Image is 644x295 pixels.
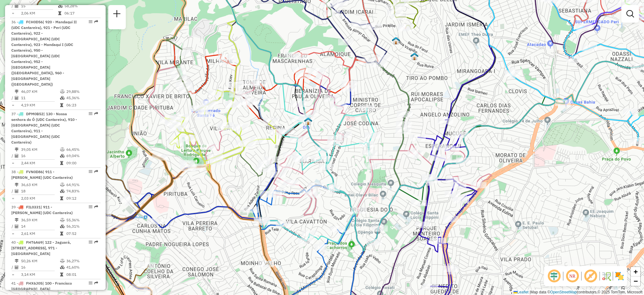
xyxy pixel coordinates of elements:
[60,224,65,228] i: % de utilização da cubagem
[26,169,43,174] span: FVN0D86
[66,271,98,278] td: 08:01
[60,96,65,100] i: % de utilização da cubagem
[60,259,65,263] i: % de utilização do peso
[11,111,77,145] span: | 130 - Nossa senhora do Ó (UDC Cantareira), 910 - [GEOGRAPHIC_DATA] (UDC Cantareira), 911 - [GEO...
[60,265,65,269] i: % de utilização da cubagem
[11,111,77,145] span: 37 -
[60,148,65,151] i: % de utilização do peso
[60,154,65,158] i: % de utilização da cubagem
[11,240,71,256] span: 40 -
[15,90,19,94] i: Distância Total
[15,218,19,222] i: Distância Total
[11,169,73,180] span: | 911 - [PERSON_NAME] (UDC Cantareira)
[565,269,580,284] span: Ocultar NR
[60,189,65,193] i: % de utilização da cubagem
[583,269,598,284] span: Exibir rótulo
[21,146,60,153] td: 39,05 KM
[89,240,92,244] em: Opções
[15,183,19,187] i: Distância Total
[66,88,98,95] td: 29,88%
[58,11,61,15] i: Tempo total em rota
[66,223,98,230] td: 56,31%
[94,240,98,244] em: Rota exportada
[26,281,42,286] span: FHX6J05
[601,271,611,281] img: Fluxo de ruas
[11,20,77,87] span: 36 -
[21,217,60,223] td: 36,59 KM
[89,112,92,116] em: Opções
[634,268,638,275] span: +
[392,37,400,45] img: UDC Cantareira
[26,20,43,24] span: FCH0D56
[21,95,60,101] td: 11
[15,224,19,228] i: Total de Atividades
[15,154,19,158] i: Total de Atividades
[15,96,19,100] i: Total de Atividades
[614,271,625,281] img: Exibir/Ocultar setores
[66,217,98,223] td: 55,36%
[11,10,14,16] td: =
[15,148,19,151] i: Distância Total
[60,218,65,222] i: % de utilização do peso
[66,195,98,201] td: 09:12
[11,240,71,256] span: | 122 - Jaguará, [STREET_ADDRESS], 971 - [GEOGRAPHIC_DATA]
[66,182,98,188] td: 64,91%
[634,277,638,285] span: −
[94,170,98,173] em: Rota exportada
[15,189,19,193] i: Total de Atividades
[631,276,640,286] a: Zoom out
[512,290,644,295] div: Map data © contributors,© 2025 TomTom, Microsoft
[11,205,73,215] span: 39 -
[11,20,77,87] span: | 920 - Mandaqui II (UDC Cantareira), 921 - Peri (UDC Cantareira), 922 - [GEOGRAPHIC_DATA] (UDC C...
[66,258,98,264] td: 36,27%
[66,188,98,194] td: 74,83%
[15,265,19,269] i: Total de Atividades
[60,183,65,187] i: % de utilização do peso
[111,8,123,22] a: Nova sessão e pesquisa
[64,3,95,9] td: 58,28%
[66,102,98,108] td: 06:23
[94,281,98,285] em: Rota exportada
[26,205,41,209] span: FIL0331
[21,3,58,9] td: 15
[21,102,60,108] td: 4,19 KM
[66,146,98,153] td: 66,45%
[21,10,58,16] td: 2,06 KM
[530,290,530,294] span: |
[58,4,63,8] i: % de utilização da cubagem
[66,160,98,166] td: 09:00
[60,103,63,107] i: Tempo total em rota
[514,290,529,294] a: Leaflet
[11,195,14,201] td: =
[64,10,95,16] td: 06:17
[550,290,577,294] a: OpenStreetMap
[21,88,60,95] td: 46,07 KM
[89,170,92,173] em: Opções
[547,269,562,284] span: Ocultar deslocamento
[21,195,60,201] td: 2,03 KM
[66,264,98,270] td: 41,60%
[11,3,14,9] td: /
[21,223,60,230] td: 14
[89,20,92,24] em: Opções
[11,264,14,270] td: /
[60,273,63,276] i: Tempo total em rota
[94,20,98,24] em: Rota exportada
[60,161,63,165] i: Tempo total em rota
[631,267,640,276] a: Zoom in
[11,205,73,215] span: | 911 - [PERSON_NAME] (UDC Cantareira)
[11,102,14,108] td: =
[11,223,14,230] td: /
[11,169,73,180] span: 38 -
[15,259,19,263] i: Distância Total
[11,188,14,194] td: /
[21,258,60,264] td: 50,26 KM
[60,90,65,94] i: % de utilização do peso
[11,160,14,166] td: =
[11,230,14,237] td: =
[60,196,63,200] i: Tempo total em rota
[410,52,419,60] img: PA DC
[66,95,98,101] td: 45,36%
[26,240,42,245] span: FHT6A69
[21,182,60,188] td: 36,63 KM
